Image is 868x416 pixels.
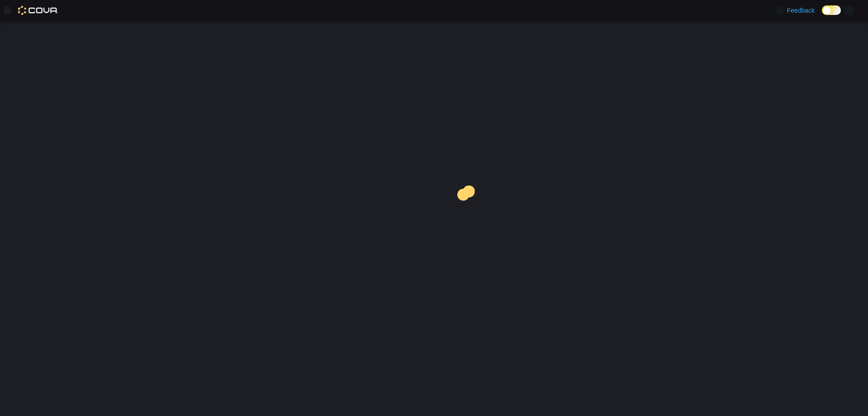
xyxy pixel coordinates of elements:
input: Dark Mode [822,5,841,15]
span: Feedback [787,6,815,15]
a: Feedback [773,1,818,19]
img: Cova [18,6,58,15]
img: cova-loader [434,179,502,247]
